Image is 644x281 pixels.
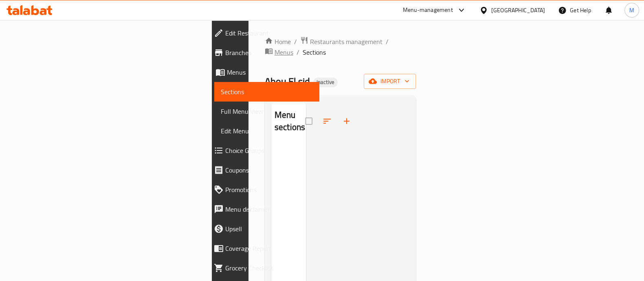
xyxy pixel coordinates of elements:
[337,111,356,131] button: Add section
[386,37,389,46] li: /
[225,185,313,195] span: Promotions
[225,48,313,58] span: Branches
[207,23,319,43] a: Edit Restaurant
[370,76,409,86] span: import
[221,126,313,136] span: Edit Menu
[207,160,319,180] a: Coupons
[214,121,319,141] a: Edit Menu
[225,165,313,175] span: Coupons
[491,6,545,15] div: [GEOGRAPHIC_DATA]
[225,28,313,38] span: Edit Restaurant
[221,106,313,116] span: Full Menu View
[221,87,313,97] span: Sections
[364,74,416,89] button: import
[207,62,319,82] a: Menus
[214,102,319,121] a: Full Menu View
[207,219,319,239] a: Upsell
[227,67,313,77] span: Menus
[313,77,338,87] div: Inactive
[207,199,319,219] a: Menu disclaimer
[207,258,319,278] a: Grocery Checklist
[300,36,382,47] a: Restaurants management
[207,141,319,160] a: Choice Groups
[207,180,319,199] a: Promotions
[214,82,319,102] a: Sections
[265,36,416,58] nav: breadcrumb
[310,37,382,46] span: Restaurants management
[225,204,313,214] span: Menu disclaimer
[225,146,313,155] span: Choice Groups
[403,5,453,15] div: Menu-management
[225,243,313,253] span: Coverage Report
[225,263,313,273] span: Grocery Checklist
[313,79,338,86] span: Inactive
[271,141,306,147] nav: Menu sections
[629,6,634,15] span: M
[207,43,319,62] a: Branches
[207,239,319,258] a: Coverage Report
[225,224,313,234] span: Upsell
